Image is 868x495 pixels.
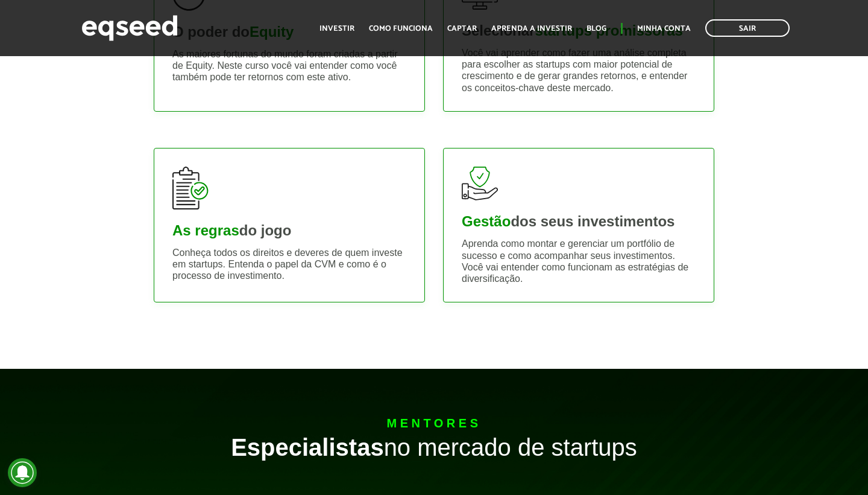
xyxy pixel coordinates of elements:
[462,47,696,94] p: Você vai aprender como fazer uma análise completa para escolher as startups com maior potencial d...
[462,213,511,229] strong: Gestão
[491,25,572,33] a: Aprenda a investir
[172,247,406,282] p: Conheça todos os direitos e deveres de quem investe em startups. Entenda o papel da CVM e como é ...
[172,48,406,83] p: As maiores fortunas do mundo foram criadas a partir de Equity. Neste curso você vai entender como...
[154,417,714,429] div: Mentores
[81,12,178,44] img: EqSeed
[587,25,606,33] a: Blog
[705,19,790,37] a: Sair
[172,222,239,238] strong: As regras
[172,167,209,209] img: regras-jogo.svg
[462,167,498,200] img: gestao-investimentos.svg
[637,25,691,33] a: Minha conta
[319,25,354,33] a: Investir
[172,223,406,238] div: do jogo
[154,435,714,459] div: no mercado de startups
[369,25,433,33] a: Como funciona
[462,238,696,284] p: Aprenda como montar e gerenciar um portfólio de sucesso e como acompanhar seus investimentos. Voc...
[462,214,696,229] div: dos seus investimentos
[447,25,477,33] a: Captar
[231,434,384,461] strong: Especialistas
